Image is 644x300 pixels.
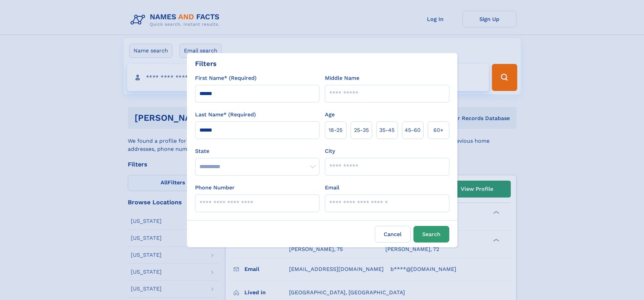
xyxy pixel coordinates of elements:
button: Search [413,226,449,243]
label: Cancel [375,226,411,243]
label: State [195,147,319,155]
label: Phone Number [195,184,235,192]
span: 18‑25 [329,126,342,134]
span: 25‑35 [354,126,369,134]
label: Age [325,111,335,119]
label: Email [325,184,339,192]
label: Last Name* (Required) [195,111,256,119]
span: 60+ [433,126,444,134]
label: Middle Name [325,74,359,82]
label: City [325,147,335,155]
label: First Name* (Required) [195,74,257,82]
div: Filters [195,59,217,69]
span: 45‑60 [405,126,421,134]
span: 35‑45 [379,126,395,134]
